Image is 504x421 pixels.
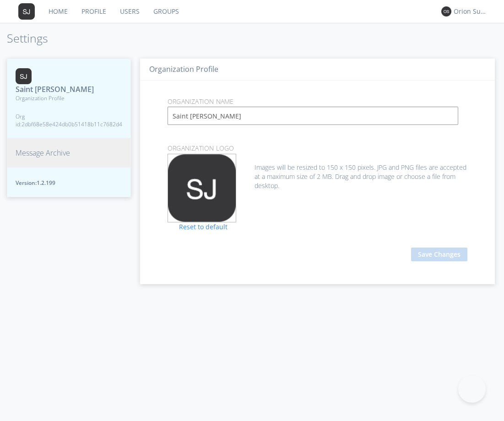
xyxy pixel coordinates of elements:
[16,148,70,158] span: Message Archive
[149,65,486,74] h3: Organization Profile
[18,3,35,20] img: 373638.png
[16,94,122,102] span: Organization Profile
[168,154,236,222] img: 373638.png
[458,375,486,403] iframe: Toggle Customer Support
[7,59,131,138] button: Saint [PERSON_NAME]Organization ProfileOrg id:2dbf68e58e424db0b51418b11c7682d4
[161,143,474,153] p: Organization Logo
[161,97,474,107] p: Organization Name
[168,222,228,231] a: Reset to default
[168,107,458,125] input: Enter Organization Name
[7,167,131,197] button: Version:1.2.199
[7,138,131,168] button: Message Archive
[16,68,32,84] img: 373638.png
[441,6,451,16] img: 373638.png
[16,113,122,128] span: Org id: 2dbf68e58e424db0b51418b11c7682d4
[168,154,467,190] div: Images will be resized to 150 x 150 pixels. JPG and PNG files are accepted at a maximum size of 2...
[16,84,122,95] span: Saint [PERSON_NAME]
[411,248,467,261] button: Save Changes
[16,179,122,187] span: Version: 1.2.199
[454,7,488,16] div: Orion Support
